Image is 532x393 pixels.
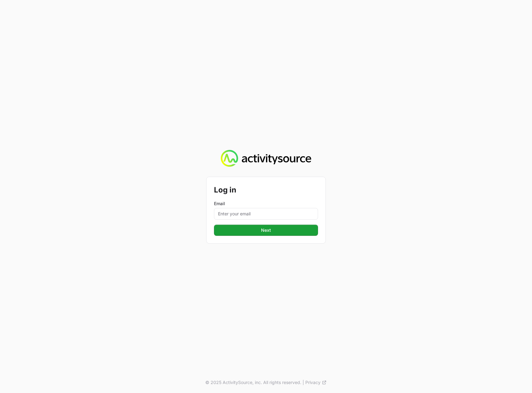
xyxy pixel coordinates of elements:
[305,379,327,386] a: Privacy
[214,225,318,236] button: Next
[218,227,314,234] span: Next
[214,201,318,207] label: Email
[303,379,304,386] span: |
[214,208,318,220] input: Enter your email
[221,150,311,167] img: Activity Source
[214,184,318,196] h2: Log in
[205,379,301,386] p: © 2025 ActivitySource, inc. All rights reserved.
